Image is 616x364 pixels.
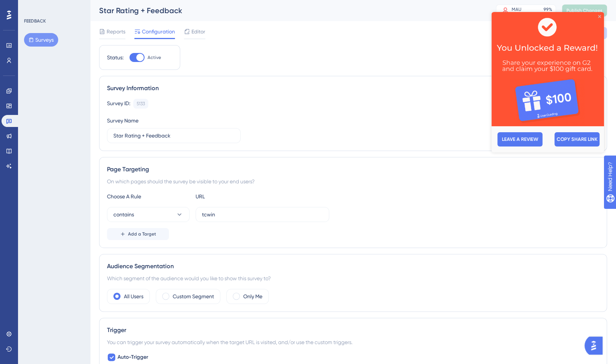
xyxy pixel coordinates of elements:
input: yourwebsite.com/path [202,210,323,219]
div: Star Rating + Feedback [99,5,477,16]
div: FEEDBACK [24,18,46,24]
div: URL [196,192,278,201]
button: contains [107,207,190,222]
span: Need Help? [18,2,47,11]
span: Reports [107,27,125,36]
div: Which segment of the audience would you like to show this survey to? [107,274,599,283]
span: Configuration [142,27,175,36]
div: Trigger [107,326,599,335]
button: COPY SHARE LINK [63,120,108,134]
div: MAU [512,6,521,12]
div: Survey Information [107,84,599,93]
span: Auto-Trigger [117,353,148,362]
div: Page Targeting [107,165,599,174]
div: Survey Name [107,116,139,125]
div: Survey ID: [107,99,130,109]
label: Custom Segment [173,292,214,301]
button: Add a Target [107,228,169,240]
span: Editor [191,27,205,36]
div: Audience Segmentation [107,262,599,271]
span: Publish Changes [566,8,602,14]
div: On which pages should the survey be visible to your end users? [107,177,599,186]
span: Active [148,54,161,60]
div: 5133 [137,101,145,107]
label: All Users [124,292,143,301]
div: Status: [107,53,124,62]
button: Publish Changes [562,5,607,17]
div: 99 % [544,6,552,12]
button: Surveys [24,33,58,47]
label: Only Me [243,292,262,301]
iframe: UserGuiding AI Assistant Launcher [584,334,607,357]
div: You can trigger your survey automatically when the target URL is visited, and/or use the custom t... [107,338,599,347]
div: Close Preview [107,3,110,6]
button: LEAVE A REVIEW [6,120,51,134]
span: Add a Target [128,231,156,237]
input: Type your Survey name [113,131,234,140]
div: Choose A Rule [107,192,190,201]
span: contains [113,210,134,219]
